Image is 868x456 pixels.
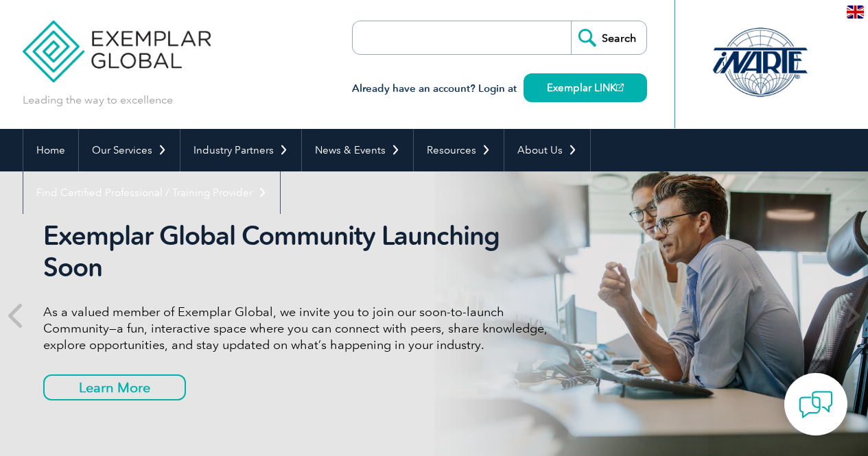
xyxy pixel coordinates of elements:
p: Leading the way to excellence [23,93,173,108]
h3: Already have an account? Login at [352,80,647,97]
img: en [847,5,864,19]
img: open_square.png [616,84,624,91]
p: As a valued member of Exemplar Global, we invite you to join our soon-to-launch Community—a fun, ... [43,304,558,353]
a: Our Services [79,129,180,171]
a: Exemplar LINK [524,73,647,102]
a: Industry Partners [180,129,301,171]
input: Search [571,21,646,54]
a: Home [23,129,78,171]
a: Resources [414,129,504,171]
a: Find Certified Professional / Training Provider [23,171,280,214]
h2: Exemplar Global Community Launching Soon [43,220,558,283]
img: contact-chat.png [799,387,833,422]
a: News & Events [302,129,413,171]
a: About Us [504,129,590,171]
a: Learn More [43,374,186,400]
